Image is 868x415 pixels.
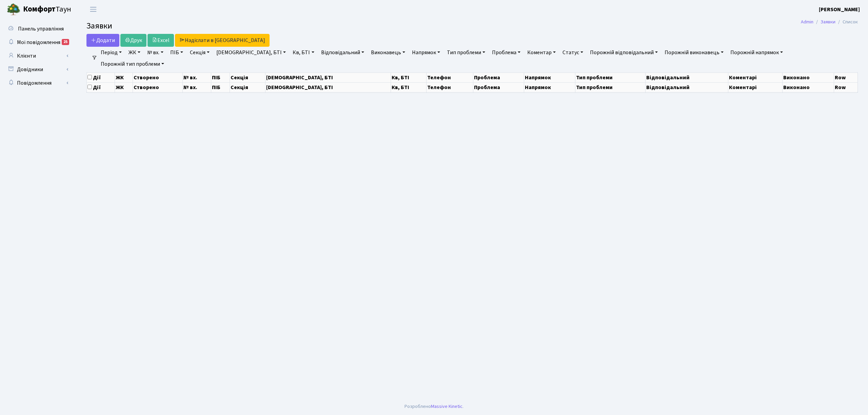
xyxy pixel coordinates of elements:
th: [DEMOGRAPHIC_DATA], БТІ [265,82,391,92]
a: ПІБ [167,47,186,58]
th: № вх. [182,72,211,82]
span: Заявки [86,20,112,32]
span: Панель управління [18,25,64,33]
a: Massive Kinetic [431,403,462,410]
th: Виконано [782,82,834,92]
span: Мої повідомлення [17,39,60,46]
a: Порожній виконавець [662,47,726,58]
li: Список [835,18,858,26]
th: Відповідальний [646,82,728,92]
a: [PERSON_NAME] [819,5,860,14]
a: Мої повідомлення25 [3,36,71,49]
th: Тип проблеми [575,72,645,82]
span: Таун [23,4,71,15]
a: Excel [147,34,174,47]
a: Заявки [821,18,835,25]
a: Admin [801,18,813,25]
span: Додати [91,37,115,44]
th: Відповідальний [646,72,728,82]
th: ЖК [115,72,133,82]
a: Довідники [3,63,71,76]
th: Кв, БТІ [391,72,427,82]
a: Секція [187,47,212,58]
th: Коментарі [728,82,783,92]
th: Дії [87,82,115,92]
a: Клієнти [3,49,71,63]
a: Виконавець [368,47,408,58]
a: Друк [120,34,146,47]
th: Створено [133,82,182,92]
a: Напрямок [409,47,443,58]
a: Кв, БТІ [290,47,317,58]
button: Переключити навігацію [85,4,102,15]
th: Тип проблеми [575,82,645,92]
th: Row [834,72,858,82]
a: Відповідальний [318,47,367,58]
th: [DEMOGRAPHIC_DATA], БТІ [265,72,391,82]
th: Створено [133,72,182,82]
th: ПІБ [211,82,230,92]
a: Повідомлення [3,76,71,90]
a: Надіслати в [GEOGRAPHIC_DATA] [175,34,270,47]
th: Напрямок [524,72,575,82]
th: № вх. [182,82,211,92]
a: Панель управління [3,22,71,36]
a: Порожній тип проблеми [98,58,167,70]
div: Розроблено . [405,403,463,410]
a: Тип проблеми [444,47,488,58]
a: Порожній відповідальний [587,47,660,58]
img: logo.png [7,3,20,16]
th: Секція [230,82,265,92]
th: Кв, БТІ [391,82,427,92]
a: Проблема [489,47,523,58]
div: 25 [62,39,69,45]
th: Секція [230,72,265,82]
nav: breadcrumb [791,15,868,29]
th: ПІБ [211,72,230,82]
a: Статус [560,47,586,58]
th: Проблема [473,72,524,82]
th: Напрямок [524,82,575,92]
th: Проблема [473,82,524,92]
b: Комфорт [23,4,56,15]
a: Період [98,47,124,58]
th: Дії [87,72,115,82]
a: Порожній напрямок [728,47,786,58]
th: Коментарі [728,72,783,82]
a: ЖК [126,47,143,58]
a: [DEMOGRAPHIC_DATA], БТІ [214,47,289,58]
a: Додати [86,34,119,47]
th: Телефон [427,82,473,92]
th: ЖК [115,82,133,92]
th: Row [834,82,858,92]
th: Телефон [427,72,473,82]
th: Виконано [782,72,834,82]
a: № вх. [144,47,166,58]
a: Коментар [525,47,558,58]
